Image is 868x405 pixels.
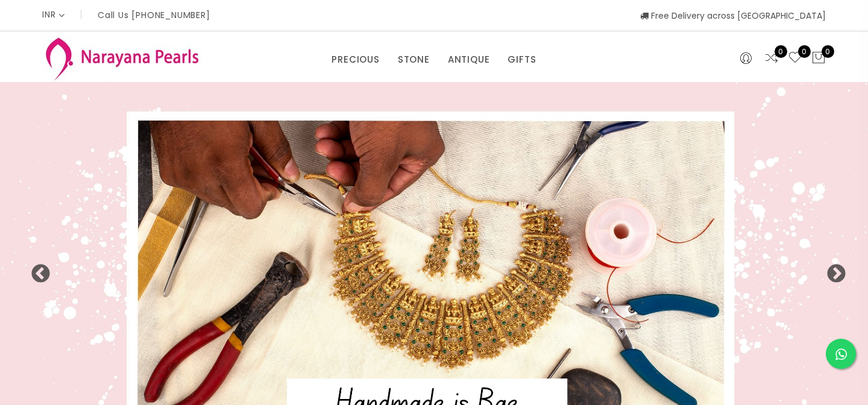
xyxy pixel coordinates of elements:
a: STONE [398,51,430,69]
span: Free Delivery across [GEOGRAPHIC_DATA] [640,10,826,22]
span: 0 [798,45,811,58]
button: Previous [30,264,42,276]
button: Next [826,264,838,276]
p: Call Us [PHONE_NUMBER] [98,11,210,19]
button: 0 [811,51,826,66]
span: 0 [775,45,787,58]
a: GIFTS [508,51,536,69]
a: PRECIOUS [332,51,379,69]
span: 0 [822,45,834,58]
a: 0 [764,51,779,66]
a: ANTIQUE [448,51,490,69]
a: 0 [788,51,802,66]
